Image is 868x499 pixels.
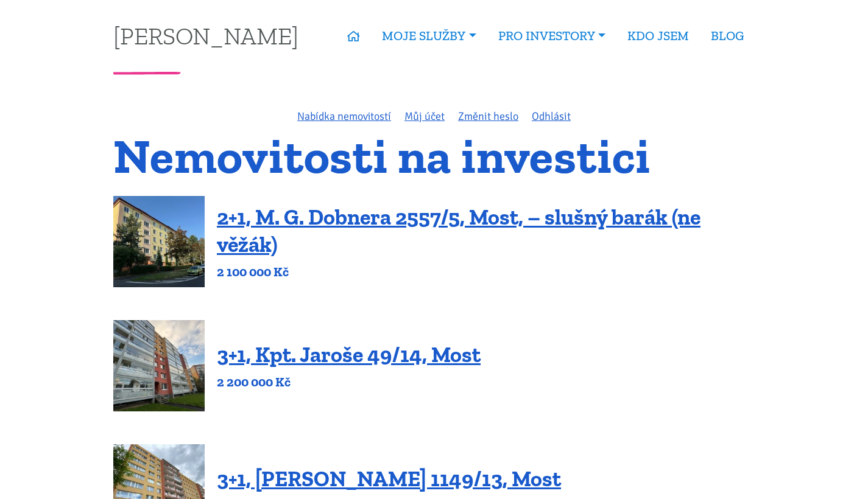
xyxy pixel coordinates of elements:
[217,341,481,368] a: 3+1, Kpt. Jaroše 49/14, Most
[297,110,391,123] a: Nabídka nemovitostí
[487,22,616,50] a: PRO INVESTORY
[217,263,755,281] p: 2 100 000 Kč
[371,22,487,50] a: MOJE SLUŽBY
[217,466,561,492] a: 3+1, [PERSON_NAME] 1149/13, Most
[700,22,755,50] a: BLOG
[404,110,445,123] a: Můj účet
[113,24,298,47] a: [PERSON_NAME]
[217,204,700,257] a: 2+1, M. G. Dobnera 2557/5, Most, – slušný barák (ne věžák)
[113,136,755,176] h1: Nemovitosti na investici
[616,22,700,50] a: KDO JSEM
[532,110,571,123] a: Odhlásit
[458,110,518,123] a: Změnit heslo
[217,374,481,391] p: 2 200 000 Kč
